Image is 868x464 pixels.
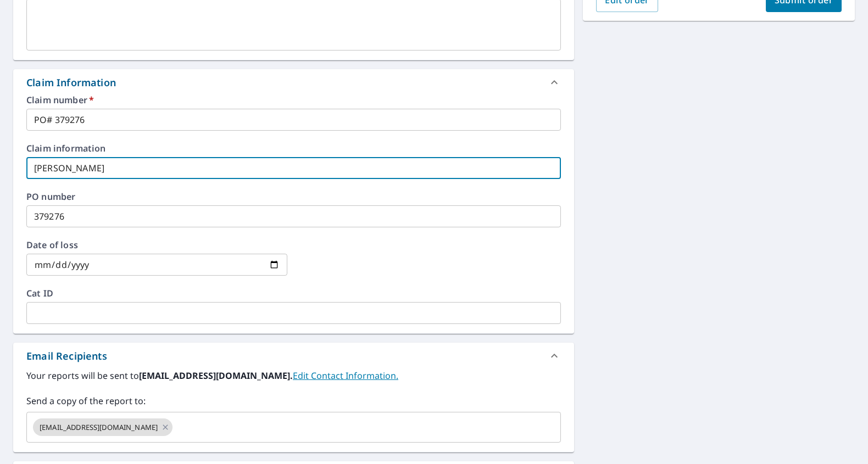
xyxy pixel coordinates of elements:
span: [EMAIL_ADDRESS][DOMAIN_NAME] [33,422,164,433]
label: Date of loss [26,241,287,249]
div: Email Recipients [26,349,107,364]
div: Email Recipients [13,343,574,369]
a: EditContactInfo [293,370,398,382]
b: [EMAIL_ADDRESS][DOMAIN_NAME]. [139,370,293,382]
div: [EMAIL_ADDRESS][DOMAIN_NAME] [33,418,173,436]
label: Cat ID [26,289,561,298]
label: Claim information [26,144,561,153]
div: Claim Information [26,75,116,90]
label: Your reports will be sent to [26,369,561,382]
label: Claim number [26,96,561,104]
div: Claim Information [13,69,574,96]
label: PO number [26,192,561,201]
label: Send a copy of the report to: [26,394,561,407]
